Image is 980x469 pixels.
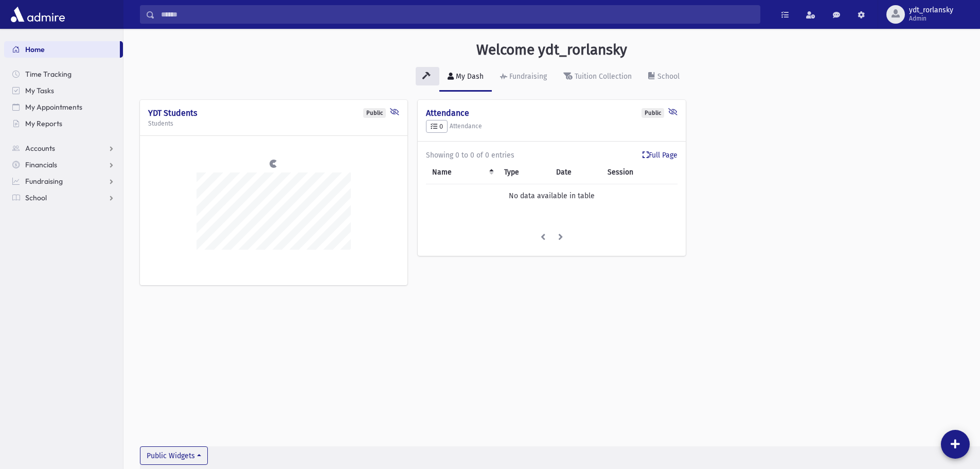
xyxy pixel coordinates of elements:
[655,72,680,81] div: School
[25,177,63,186] span: Fundraising
[643,150,678,161] a: Full Page
[498,161,550,184] th: Type
[363,108,386,118] div: Public
[25,70,72,79] span: Time Tracking
[426,120,448,133] button: 0
[4,157,123,173] a: Financials
[4,66,123,82] a: Time Tracking
[439,63,492,92] a: My Dash
[4,140,123,157] a: Accounts
[507,72,547,81] div: Fundraising
[550,161,601,184] th: Date
[909,6,953,14] span: ydt_rorlansky
[573,72,632,81] div: Tuition Collection
[426,120,677,133] h5: Attendance
[4,173,123,189] a: Fundraising
[555,63,640,92] a: Tuition Collection
[601,161,678,184] th: Session
[25,119,62,128] span: My Reports
[4,82,123,99] a: My Tasks
[640,63,688,92] a: School
[426,108,677,118] h4: Attendance
[454,72,484,81] div: My Dash
[426,184,677,208] td: No data available in table
[426,161,498,184] th: Name
[140,446,208,465] button: Public Widgets
[492,63,555,92] a: Fundraising
[25,102,82,112] span: My Appointments
[4,189,123,206] a: School
[25,160,57,169] span: Financials
[909,14,953,23] span: Admin
[4,99,123,115] a: My Appointments
[8,4,67,25] img: AdmirePro
[476,41,627,59] h3: Welcome ydt_rorlansky
[642,108,664,118] div: Public
[25,144,55,153] span: Accounts
[25,86,54,95] span: My Tasks
[148,120,399,127] h5: Students
[155,5,760,24] input: Search
[426,150,677,161] div: Showing 0 to 0 of 0 entries
[25,45,45,54] span: Home
[431,123,443,130] span: 0
[4,41,120,58] a: Home
[25,193,47,202] span: School
[4,115,123,132] a: My Reports
[148,108,399,118] h4: YDT Students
